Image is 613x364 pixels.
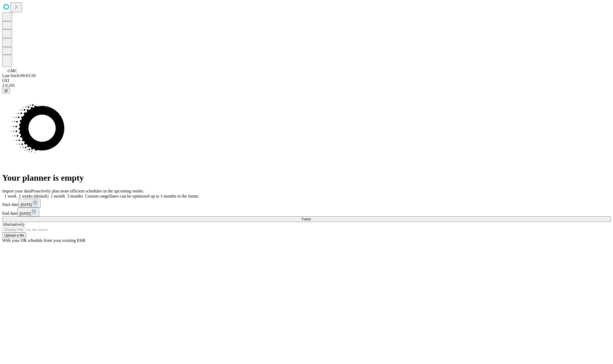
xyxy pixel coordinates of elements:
span: Dates can be optimized up to 3 months in the future. [109,194,199,198]
button: [DATE] [17,208,39,216]
span: Import your data [2,189,31,193]
span: GMC [8,68,17,73]
span: Proactively plan more efficient schedules in the upcoming weeks. [31,189,144,193]
h1: Your planner is empty [2,173,611,183]
span: 1 week [4,194,17,198]
button: [DATE] [19,199,41,208]
div: GEI [2,78,611,83]
span: 1 month [51,194,65,198]
span: Fetch [302,217,311,221]
div: Start date [2,199,611,208]
span: 2 weeks (default) [19,194,49,198]
span: Last fetch: 09:03:50 [2,73,36,78]
span: 3 months [67,194,83,198]
span: With your OR schedule from your existing EHR [2,238,85,243]
button: Upload a file [2,232,26,238]
div: End date [2,208,611,216]
button: Fetch [2,216,611,222]
button: @ [2,88,10,93]
span: @ [4,89,8,93]
span: Custom range [85,194,109,198]
span: Alternatively [2,222,25,227]
div: 2.0.241 [2,83,611,88]
span: [DATE] [21,203,32,207]
span: [DATE] [19,212,31,216]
